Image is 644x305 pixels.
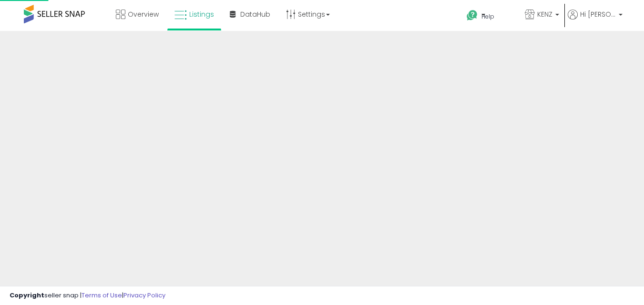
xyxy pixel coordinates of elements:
[123,291,165,300] a: Privacy Policy
[459,2,516,31] a: Help
[82,291,122,300] a: Terms of Use
[240,10,270,19] span: DataHub
[10,291,44,300] strong: Copyright
[128,10,159,19] span: Overview
[481,12,494,20] span: Help
[537,10,552,19] span: KENZ
[568,10,623,31] a: Hi [PERSON_NAME]
[466,10,478,21] i: Get Help
[189,10,214,19] span: Listings
[580,10,616,19] span: Hi [PERSON_NAME]
[10,291,165,300] div: seller snap | |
